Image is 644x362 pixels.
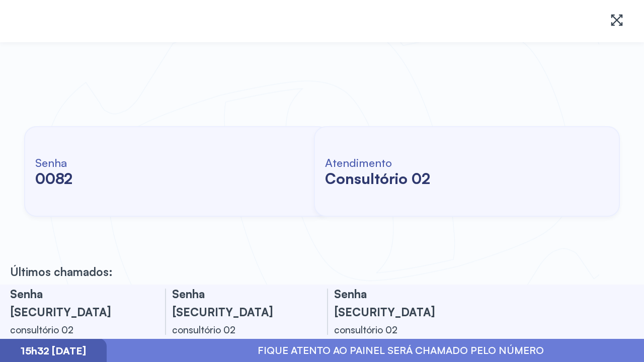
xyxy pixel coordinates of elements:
h3: Senha [SECURITY_DATA] [172,285,303,321]
p: Últimos chamados: [10,264,113,279]
div: consultório 02 [10,321,141,339]
h3: Senha [SECURITY_DATA] [334,285,465,321]
h2: consultório 02 [325,169,430,188]
div: consultório 02 [172,321,303,339]
h3: Senha [SECURITY_DATA] [10,285,141,321]
h6: Atendimento [325,155,430,169]
img: Logotipo do estabelecimento [16,8,129,34]
h6: Senha [35,155,72,169]
h2: 0082 [35,169,72,188]
div: consultório 02 [334,321,465,339]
